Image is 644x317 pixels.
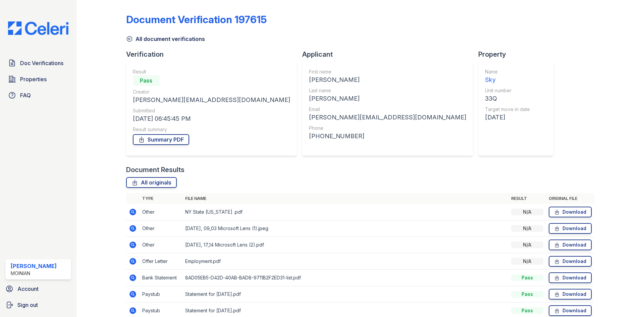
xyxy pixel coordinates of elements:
div: Name [485,68,530,75]
div: First name [309,68,466,75]
div: N/A [511,242,543,248]
div: Result [133,68,290,75]
div: Submitted [133,107,290,114]
div: Applicant [302,50,478,59]
td: Offer Letter [140,253,182,270]
div: Last name [309,87,466,94]
div: Document Results [126,165,184,174]
a: Download [549,207,592,217]
div: [PERSON_NAME] [11,262,57,270]
div: [PERSON_NAME][EMAIL_ADDRESS][DOMAIN_NAME] [309,113,466,122]
div: Unit number [485,87,530,94]
div: N/A [511,209,543,215]
td: 8AD05EB5-D42D-40AB-BAD8-9711B2F2ED31-list.pdf [182,270,508,286]
a: Name Sky [485,68,530,85]
td: Employment.pdf [182,253,508,270]
td: NY State [US_STATE] .pdf [182,204,508,220]
div: [PHONE_NUMBER] [309,131,466,141]
a: Doc Verifications [5,56,71,70]
div: Property [478,50,559,59]
th: Result [508,193,546,204]
div: [PERSON_NAME][EMAIL_ADDRESS][DOMAIN_NAME] [133,95,290,105]
div: [PERSON_NAME] [309,94,466,103]
a: Download [549,289,592,300]
a: Summary PDF [133,134,189,145]
a: Download [549,256,592,267]
div: N/A [511,225,543,232]
a: Download [549,305,592,316]
div: [DATE] 06:45:45 PM [133,114,290,123]
div: Target move in date [485,106,530,113]
div: Creator [133,89,290,95]
a: All document verifications [126,35,205,43]
a: Account [3,282,74,296]
div: Pass [511,307,543,314]
td: Other [140,204,182,220]
a: All originals [126,177,177,188]
td: Bank Statement [140,270,182,286]
td: Other [140,220,182,237]
th: File name [182,193,508,204]
th: Type [140,193,182,204]
img: CE_Logo_Blue-a8612792a0a2168367f1c8372b55b34899dd931a85d93a1a3d3e32e68fde9ad4.png [3,21,74,35]
div: 33Q [485,94,530,103]
a: Download [549,272,592,283]
span: Sign out [17,301,38,309]
a: Properties [5,72,71,86]
div: Sky [485,75,530,85]
div: Phone [309,125,466,131]
a: FAQ [5,89,71,102]
span: Account [17,285,39,293]
div: Result summary [133,126,290,133]
div: Email [309,106,466,113]
div: Verification [126,50,302,59]
a: Sign out [3,298,74,312]
td: [DATE], 17_14 Microsoft Lens (2).pdf [182,237,508,253]
a: Download [549,223,592,234]
div: N/A [511,258,543,265]
a: Download [549,240,592,250]
div: Moinian [11,270,57,277]
td: Paystub [140,286,182,303]
td: [DATE], 09_03 Microsoft Lens (1).jpeg [182,220,508,237]
div: [PERSON_NAME] [309,75,466,85]
td: Other [140,237,182,253]
span: Doc Verifications [20,59,63,67]
div: Document Verification 197615 [126,13,267,25]
span: Properties [20,75,47,83]
div: Pass [511,291,543,298]
td: Statement for [DATE].pdf [182,286,508,303]
div: Pass [133,75,160,86]
div: Pass [511,274,543,281]
span: FAQ [20,91,31,99]
th: Original file [546,193,594,204]
div: [DATE] [485,113,530,122]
